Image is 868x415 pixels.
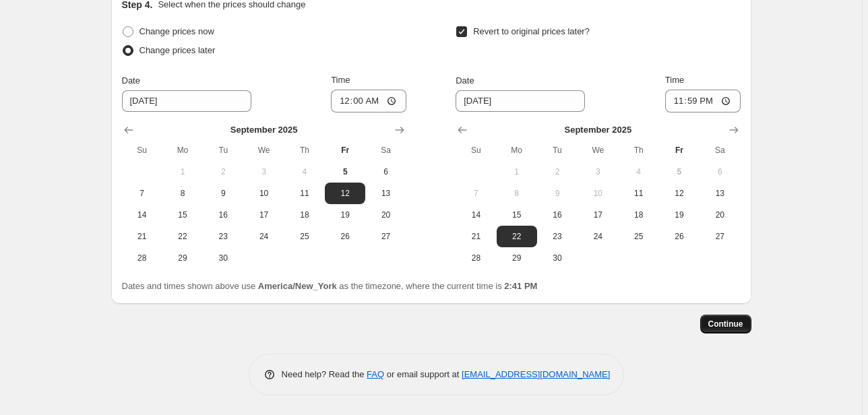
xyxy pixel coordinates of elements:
span: 21 [461,231,491,242]
span: 4 [623,166,653,177]
th: Friday [325,139,365,161]
span: 22 [502,231,532,242]
span: 1 [168,166,197,177]
button: Sunday September 7 2025 [122,183,162,204]
span: 24 [583,231,613,242]
button: Thursday September 11 2025 [618,183,658,204]
span: 2 [542,166,572,177]
span: 10 [583,188,613,199]
span: 21 [127,231,157,242]
span: 26 [664,231,694,242]
span: Revert to original prices later? [473,26,590,36]
button: Thursday September 18 2025 [618,204,658,226]
span: 3 [583,166,613,177]
button: Wednesday September 10 2025 [243,183,284,204]
button: Wednesday September 24 2025 [243,226,284,247]
input: 9/5/2025 [456,90,585,112]
span: 9 [208,188,238,199]
button: Wednesday September 10 2025 [578,183,618,204]
span: 9 [542,188,572,199]
button: Tuesday September 2 2025 [537,161,578,183]
th: Saturday [700,139,740,161]
button: Wednesday September 24 2025 [578,226,618,247]
span: We [249,145,278,156]
th: Thursday [284,139,325,161]
button: Wednesday September 17 2025 [578,204,618,226]
span: Mo [502,145,532,156]
span: 8 [168,188,197,199]
button: Friday September 26 2025 [325,226,365,247]
button: Saturday September 20 2025 [365,204,406,226]
button: Tuesday September 30 2025 [203,247,243,269]
button: Tuesday September 9 2025 [537,183,578,204]
span: 1 [502,166,532,177]
button: Today Friday September 5 2025 [325,161,365,183]
span: 19 [664,210,694,220]
button: Show previous month, August 2025 [453,121,472,139]
button: Thursday September 18 2025 [284,204,325,226]
button: Thursday September 25 2025 [618,226,658,247]
span: 12 [664,188,694,199]
span: 20 [371,210,400,220]
b: 2:41 PM [504,281,537,291]
span: Tu [542,145,572,156]
span: Change prices later [139,45,216,55]
button: Continue [700,315,751,333]
span: Time [665,75,684,85]
button: Show previous month, August 2025 [119,121,138,139]
span: 5 [330,166,360,177]
span: 30 [208,253,238,263]
button: Thursday September 25 2025 [284,226,325,247]
span: 18 [623,210,653,220]
span: 25 [290,231,319,242]
span: 7 [461,188,491,199]
span: 23 [542,231,572,242]
button: Friday September 19 2025 [325,204,365,226]
button: Saturday September 27 2025 [700,226,740,247]
span: 27 [705,231,735,242]
span: Su [461,145,491,156]
span: 29 [168,253,197,263]
span: Fr [664,145,694,156]
th: Thursday [618,139,658,161]
button: Show next month, October 2025 [724,121,743,139]
button: Friday September 12 2025 [325,183,365,204]
span: 28 [127,253,157,263]
th: Monday [162,139,203,161]
button: Tuesday September 16 2025 [203,204,243,226]
button: Monday September 1 2025 [497,161,537,183]
span: 20 [705,210,735,220]
input: 12:00 [665,90,741,113]
span: 23 [208,231,238,242]
button: Monday September 1 2025 [162,161,203,183]
th: Friday [659,139,700,161]
span: 5 [664,166,694,177]
th: Wednesday [578,139,618,161]
span: 3 [249,166,278,177]
span: 19 [330,210,360,220]
button: Saturday September 20 2025 [700,204,740,226]
span: 6 [371,166,400,177]
button: Monday September 8 2025 [162,183,203,204]
th: Saturday [365,139,406,161]
button: Tuesday September 16 2025 [537,204,578,226]
a: [EMAIL_ADDRESS][DOMAIN_NAME] [462,369,610,379]
span: 30 [542,253,572,263]
span: Time [331,75,350,85]
span: Date [122,75,140,86]
span: 12 [330,188,360,199]
span: We [583,145,613,156]
span: 29 [502,253,532,263]
button: Thursday September 4 2025 [284,161,325,183]
span: Sa [705,145,735,156]
button: Tuesday September 2 2025 [203,161,243,183]
span: Need help? Read the [282,369,367,379]
button: Wednesday September 3 2025 [243,161,284,183]
button: Saturday September 6 2025 [365,161,406,183]
button: Friday September 26 2025 [659,226,700,247]
span: Date [456,75,474,86]
span: 11 [290,188,319,199]
button: Tuesday September 23 2025 [537,226,578,247]
input: 12:00 [331,90,406,113]
span: Th [623,145,653,156]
